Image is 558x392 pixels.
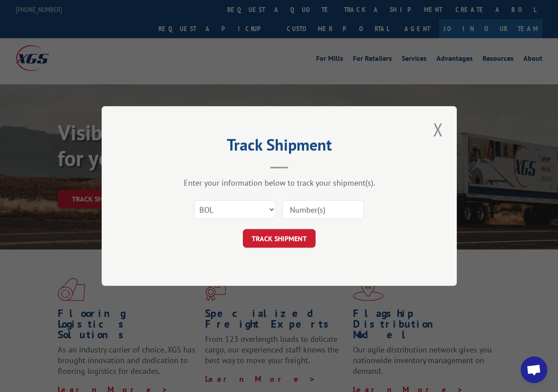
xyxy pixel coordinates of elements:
[521,356,547,383] a: Open chat
[146,178,412,188] div: Enter your information below to track your shipment(s).
[146,139,412,155] h2: Track Shipment
[282,200,364,219] input: Number(s)
[243,229,316,248] button: TRACK SHIPMENT
[431,117,446,142] button: Close modal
